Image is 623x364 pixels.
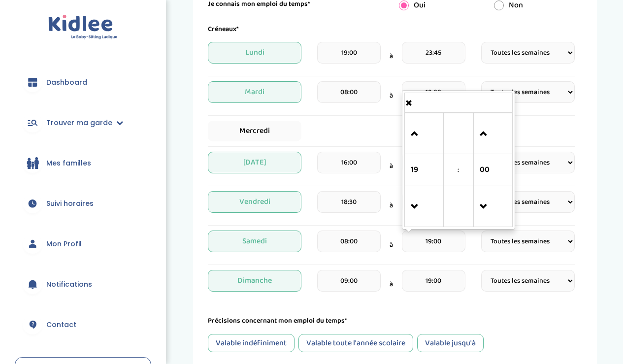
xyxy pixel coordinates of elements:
label: Précisions concernant mon emploi du temps* [208,316,347,326]
span: Vendredi [208,191,301,213]
input: heure de debut [317,42,381,64]
span: Samedi [208,231,301,252]
span: Mon Profil [46,239,82,249]
a: Notifications [15,266,151,302]
div: Valable jusqu'à [417,334,484,352]
span: Lundi [208,42,301,64]
input: heure de fin [402,81,465,103]
span: à [390,91,393,101]
input: heure de debut [317,81,381,103]
span: Pick Hour [411,157,437,183]
div: Valable indéfiniment [208,334,295,352]
a: Increment Hour [409,116,438,151]
span: Trouver ma garde [46,118,112,128]
a: Mon Profil [15,226,151,262]
span: Pick Minute [480,157,506,183]
span: à [390,240,393,250]
input: heure de fin [402,231,465,252]
input: heure de debut [317,152,381,173]
input: heure de fin [402,42,465,64]
img: logo.svg [48,15,118,40]
span: Notifications [46,279,92,290]
a: Close the picker [405,96,514,112]
span: Dashboard [46,77,87,88]
a: Suivi horaires [15,186,151,221]
span: [DATE] [208,152,301,173]
div: Valable toute l'année scolaire [298,334,413,352]
a: Decrement Minute [478,189,507,224]
input: heure de debut [317,270,381,292]
span: Suivi horaires [46,199,94,209]
span: Dimanche [208,270,301,292]
input: heure de debut [317,231,381,252]
td: : [443,154,473,186]
a: Dashboard [15,65,151,100]
span: à [390,279,393,290]
a: Contact [15,307,151,342]
a: Trouver ma garde [15,105,151,140]
span: à [390,161,393,171]
span: à [390,51,393,62]
a: Mes familles [15,145,151,181]
input: heure de debut [317,191,381,213]
span: à [390,200,393,211]
label: Créneaux* [208,24,239,34]
span: Contact [46,320,76,330]
span: Mes familles [46,158,91,168]
span: Mercredi [208,121,301,141]
a: Decrement Hour [409,189,438,224]
span: Mardi [208,81,301,103]
a: Increment Minute [478,116,507,151]
input: heure de fin [402,270,465,292]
